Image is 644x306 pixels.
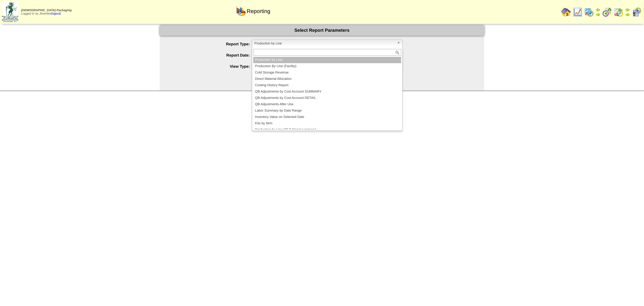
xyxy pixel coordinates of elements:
[632,7,642,17] img: calendarcustomer.gif
[2,2,18,22] img: zoroco-logo-small.webp
[236,6,246,16] img: graph.gif
[614,7,623,17] img: calendarinout.gif
[596,7,601,12] img: arrowleft.gif
[255,40,395,47] span: Production by Line
[21,9,72,15] span: Logged in as Jkoehler
[584,7,594,17] img: calendarprod.gif
[253,70,401,76] li: Cold Storage Revenue
[21,9,72,12] span: [DEMOGRAPHIC_DATA] Packaging
[253,76,401,82] li: Direct Material Allocation
[172,53,252,57] label: Report Date:
[172,64,252,69] label: View Type:
[253,101,401,108] li: QB Adjustments After Use
[625,7,630,12] img: arrowleft.gif
[625,12,630,17] img: arrowright.gif
[253,89,401,95] li: QB Adjustments by Cost Account SUMMARY
[602,7,612,17] img: calendarblend.gif
[253,114,401,120] li: Inventory Value on Selected Date
[561,7,571,17] img: home.gif
[247,8,270,15] span: Reporting
[253,82,401,89] li: Costing History Report
[172,42,252,46] label: Report Type:
[51,12,61,15] a: (logout)
[253,57,401,63] li: Production by Line
[160,25,484,36] div: Select Report Parameters
[253,95,401,101] li: QB Adjustments by Cost Account DETAIL
[253,120,401,127] li: Kits by Item
[253,63,401,70] li: Production By Line (Facility)
[573,7,582,17] img: line_graph.gif
[596,12,601,17] img: arrowright.gif
[253,108,401,114] li: Labor Summary by Date Range
[253,127,401,133] li: Production by Line (OLD blend summary)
